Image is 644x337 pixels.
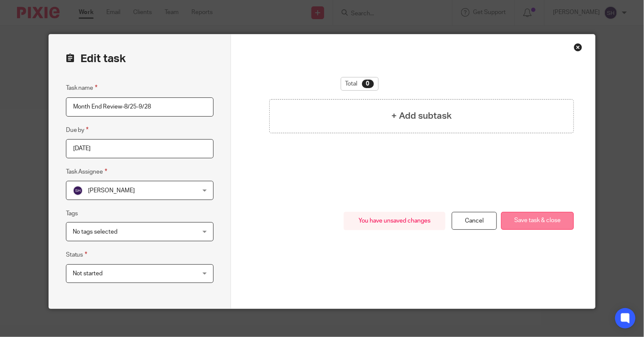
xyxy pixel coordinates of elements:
div: Total [341,77,379,91]
span: No tags selected [73,229,118,235]
div: Close this dialog window [574,43,582,51]
div: 0 [362,80,374,88]
span: [PERSON_NAME] [88,188,135,194]
img: svg%3E [73,186,83,196]
label: Tags [66,209,78,218]
label: Task Assignee [66,167,108,177]
a: Cancel [452,212,497,230]
input: Use the arrow keys to pick a date [66,139,214,158]
label: Status [66,250,88,260]
div: You have unsaved changes [344,212,445,230]
h2: Edit task [66,51,214,66]
button: Save task & close [501,212,574,230]
h4: + Add subtask [391,109,452,123]
label: Task name [66,83,98,93]
span: Not started [73,271,103,277]
label: Due by [66,125,89,135]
